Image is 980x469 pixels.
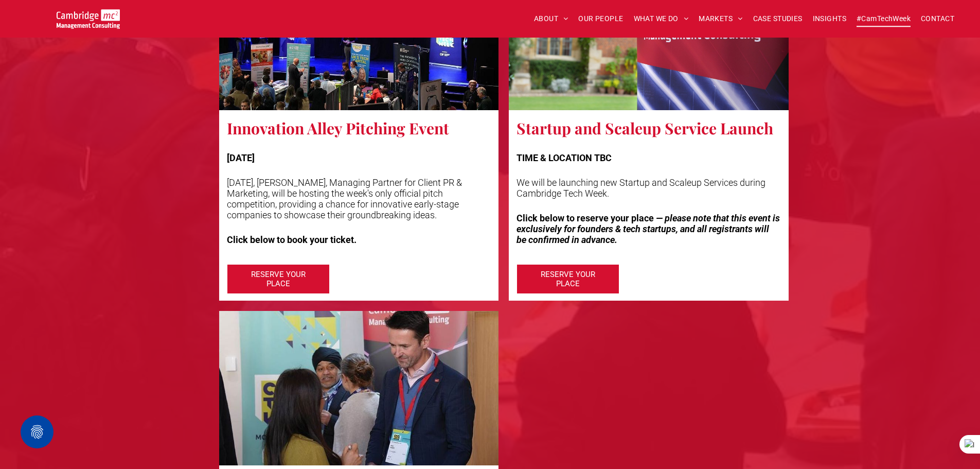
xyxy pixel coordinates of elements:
em: — please note that this event is exclusively for founders & tech startups, and all registrants wi... [516,213,780,245]
strong: TIME & LOCATION TBC [516,152,612,163]
a: Your Business Transformed | Cambridge Management Consulting [57,11,120,22]
span: RESERVE YOUR PLACE [518,265,618,293]
span: RESERVE YOUR PLACE [228,265,328,293]
p: We will be launching new Startup and Scaleup Services during Cambridge Tech Week. [516,177,781,199]
a: WHAT WE DO [629,11,694,27]
a: RESERVE YOUR PLACE [516,264,619,294]
a: #CamTechWeek [851,11,916,27]
img: Cambridge MC Logo, digital transformation [57,9,120,29]
a: CONTACT [916,11,959,27]
h3: Startup and Scaleup Service Launch [516,118,773,138]
a: OUR PEOPLE [573,11,628,27]
a: CASE STUDIES [748,11,808,27]
strong: Click below to reserve your place [516,213,654,223]
a: ABOUT [529,11,574,27]
a: RESERVE YOUR PLACE [227,264,330,294]
h3: Innovation Alley Pitching Event [227,118,449,138]
p: [DATE], [PERSON_NAME], Managing Partner for Client PR & Marketing, will be hosting the week's onl... [227,177,491,220]
a: MARKETS [693,11,747,27]
a: INSIGHTS [808,11,851,27]
strong: [DATE] [227,152,255,163]
a: Cambridge Tech Week | Cambridge Management Consulting is proud to be the first Diamond Sponsor of... [219,311,499,465]
strong: Click below to book your ticket. [227,234,357,245]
